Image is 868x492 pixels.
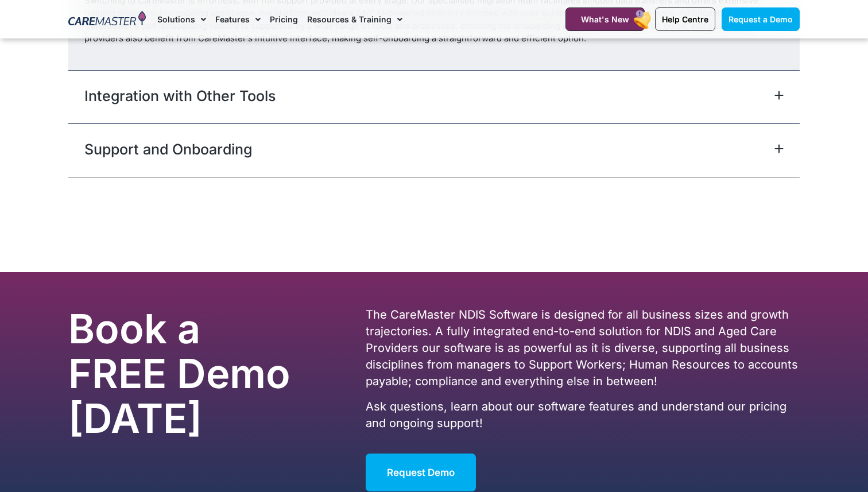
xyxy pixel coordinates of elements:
[68,70,800,123] div: Integration with Other Tools
[366,454,476,491] a: Request Demo
[84,139,252,160] a: Support and Onboarding
[68,307,306,441] h2: Book a FREE Demo [DATE]
[565,7,645,31] a: What's New
[68,11,146,28] img: CareMaster Logo
[84,86,276,106] a: Integration with Other Tools
[581,14,629,24] span: What's New
[662,14,708,24] span: Help Centre
[722,7,800,31] a: Request a Demo
[728,14,793,24] span: Request a Demo
[387,467,455,478] span: Request Demo
[68,123,800,177] div: Support and Onboarding
[366,398,800,432] p: Ask questions, learn about our software features and understand our pricing and ongoing support!
[655,7,715,31] a: Help Centre
[366,307,800,390] p: The CareMaster NDIS Software is designed for all business sizes and growth trajectories. A fully ...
